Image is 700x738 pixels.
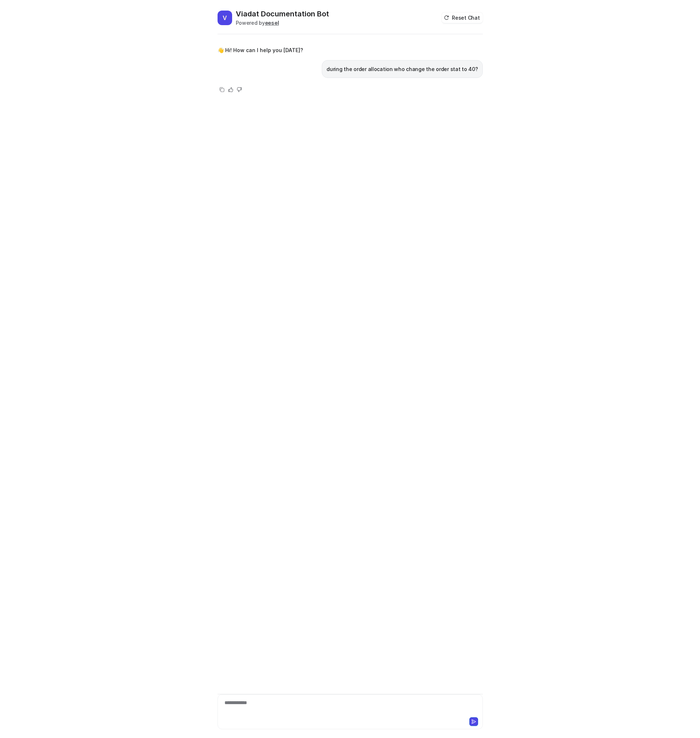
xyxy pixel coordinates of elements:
[218,11,232,25] span: V
[218,46,303,55] p: 👋 Hi! How can I help you [DATE]?
[442,12,482,23] button: Reset Chat
[326,65,478,74] p: during the order allocation who change the order stat to 40?
[265,20,279,26] b: eesel
[236,9,329,19] h2: Viadat Documentation Bot
[236,19,329,27] div: Powered by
